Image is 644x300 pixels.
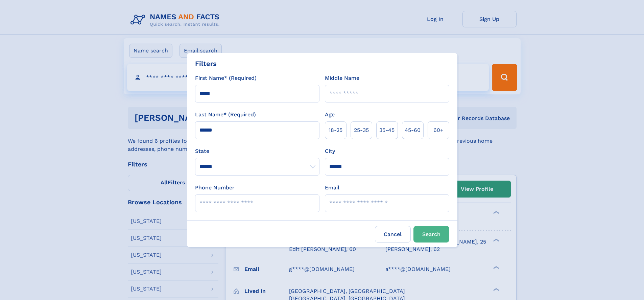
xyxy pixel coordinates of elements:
[405,126,421,134] span: 45‑60
[329,126,342,134] span: 18‑25
[195,147,319,155] label: State
[325,184,339,192] label: Email
[325,147,335,155] label: City
[325,111,335,119] label: Age
[413,226,449,243] button: Search
[195,111,256,119] label: Last Name* (Required)
[195,59,217,69] div: Filters
[195,74,257,82] label: First Name* (Required)
[354,126,369,134] span: 25‑35
[433,126,444,134] span: 60+
[325,74,359,82] label: Middle Name
[379,126,395,134] span: 35‑45
[195,184,235,192] label: Phone Number
[375,226,411,243] label: Cancel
